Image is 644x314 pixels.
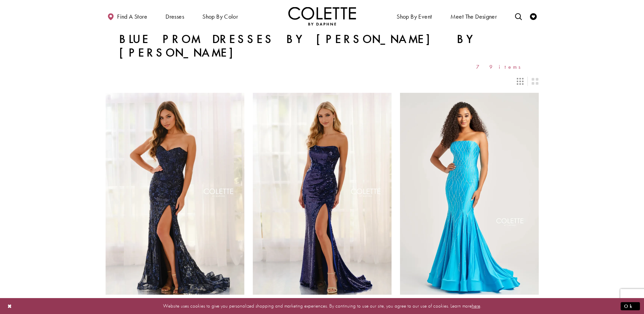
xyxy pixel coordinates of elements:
a: here [472,302,480,309]
button: Close Dialog [4,300,16,312]
button: Submit Dialog [621,302,640,310]
p: Website uses cookies to give you personalized shopping and marketing experiences. By continuing t... [49,301,595,311]
span: Switch layout to 2 columns [532,78,538,85]
a: Visit Colette by Daphne Style No. CL8300 Page [253,93,392,295]
span: 79 items [476,64,525,70]
div: Layout Controls [102,74,543,89]
span: Switch layout to 3 columns [517,78,524,85]
a: Visit Colette by Daphne Style No. CL8440 Page [106,93,244,295]
h1: Blue Prom Dresses by [PERSON_NAME] by [PERSON_NAME] [119,33,525,60]
a: Visit Colette by Daphne Style No. CL5106 Page [400,93,539,295]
